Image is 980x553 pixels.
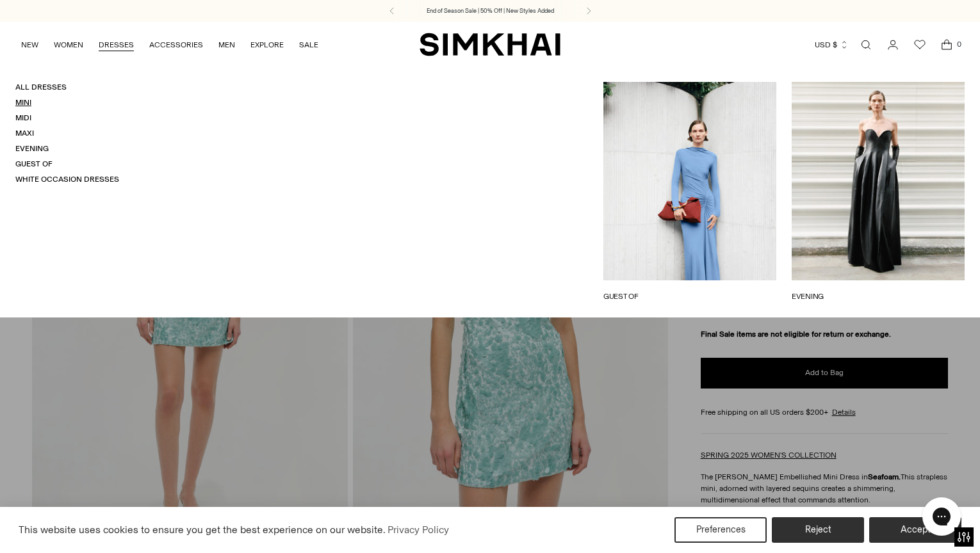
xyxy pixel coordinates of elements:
[386,520,451,540] a: Privacy Policy (opens in a new tab)
[674,517,767,543] button: Preferences
[99,31,134,59] a: DRESSES
[19,524,386,536] span: This website uses cookies to ensure you get the best experience on our website.
[907,32,933,58] a: Wishlist
[21,31,38,59] a: NEW
[916,493,967,540] iframe: Gorgias live chat messenger
[853,32,879,58] a: Open search modal
[218,31,235,59] a: MEN
[54,31,83,59] a: WOMEN
[880,32,906,58] a: Go to the account page
[953,38,965,50] span: 0
[420,32,560,57] a: SIMKHAI
[299,31,318,59] a: SALE
[869,517,961,543] button: Accept
[250,31,284,59] a: EXPLORE
[815,31,849,59] button: USD $
[772,517,864,543] button: Reject
[149,31,203,59] a: ACCESSORIES
[427,6,554,15] a: End of Season Sale | 50% Off | New Styles Added
[934,32,960,58] a: Open cart modal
